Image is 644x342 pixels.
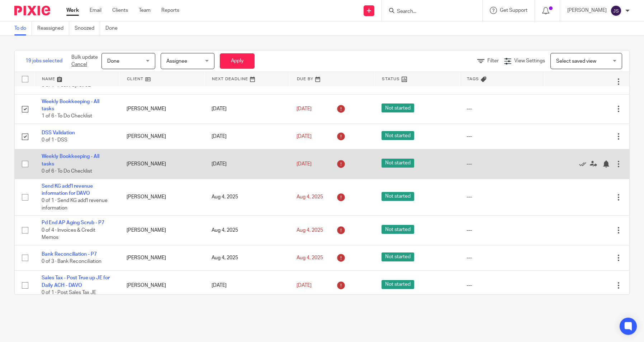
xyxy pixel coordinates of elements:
span: 0 of 1 · DSS [42,138,67,143]
span: Not started [382,159,414,168]
td: [DATE] [204,124,289,149]
span: Done [107,59,119,64]
span: 0 of 3 · Bank Reconciliation [42,259,101,264]
a: Weekly Bookkeeping - All tasks [42,99,99,111]
td: Aug 4, 2025 [204,216,289,245]
a: Reports [161,7,179,14]
span: 0 of 1 · Send KG add'l revenue information [42,198,108,211]
a: Email [90,7,101,14]
span: [DATE] [297,106,312,111]
span: 1 of 6 · To Do Checklist [42,114,92,119]
p: [PERSON_NAME] [567,7,607,14]
span: Aug 4, 2025 [297,194,323,199]
span: Not started [382,103,414,112]
a: DSS Validation [42,130,75,135]
span: 0 of 4 · Invoices & Credit Memos [42,228,95,240]
span: 0 of 1 · Post Payroll JE [42,83,91,88]
a: Cancel [71,62,87,67]
td: [PERSON_NAME] [119,216,204,245]
a: To do [14,21,32,35]
span: [DATE] [297,134,312,139]
span: 19 jobs selected [25,57,62,64]
span: [DATE] [297,162,312,167]
input: Search [396,9,461,15]
span: Select saved view [556,59,596,64]
td: [PERSON_NAME] [119,94,204,124]
div: --- [467,133,537,140]
a: Send KG add'l revenue information for DAVO [42,184,93,196]
span: Not started [382,280,414,289]
p: Bulk update [71,54,98,68]
span: [DATE] [297,283,312,288]
div: --- [467,105,537,112]
a: Bank Reconciliation - P7 [42,252,97,257]
div: --- [467,160,537,168]
span: Not started [382,192,414,201]
span: Filter [487,58,499,63]
td: [DATE] [204,271,289,300]
a: Weekly Bookkeeping - All tasks [42,154,99,166]
div: --- [467,282,537,289]
span: Aug 4, 2025 [297,255,323,260]
td: Aug 4, 2025 [204,179,289,216]
td: [PERSON_NAME] [119,245,204,270]
span: Not started [382,131,414,140]
span: 0 of 6 · To Do Checklist [42,169,92,174]
td: [DATE] [204,149,289,179]
div: --- [467,227,537,234]
span: Not started [382,225,414,234]
a: Pd End AP Aging Scrub - P7 [42,220,104,225]
a: Clients [112,7,128,14]
button: Apply [220,53,255,69]
div: --- [467,254,537,261]
td: [PERSON_NAME] [119,179,204,216]
a: Team [139,7,151,14]
div: --- [467,193,537,201]
span: View Settings [514,58,545,63]
td: [DATE] [204,94,289,124]
a: Sales Tax - Post True up JE for Daily ACH - DAVO [42,275,110,288]
a: Work [66,7,79,14]
a: Mark as done [579,160,590,168]
td: Aug 4, 2025 [204,245,289,270]
span: Tags [467,77,479,81]
a: Done [105,21,123,35]
span: Assignee [166,59,187,64]
td: [PERSON_NAME] [119,149,204,179]
span: Aug 4, 2025 [297,228,323,233]
a: Reassigned [37,21,69,35]
img: svg%3E [610,5,622,16]
td: [PERSON_NAME] [119,124,204,149]
span: Get Support [500,8,527,13]
span: Not started [382,252,414,261]
span: 0 of 1 · Post Sales Tax JE [42,290,96,295]
a: Snoozed [75,21,100,35]
img: Pixie [14,6,50,15]
td: [PERSON_NAME] [119,271,204,300]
